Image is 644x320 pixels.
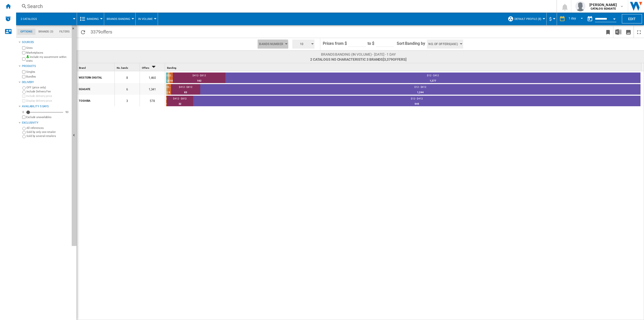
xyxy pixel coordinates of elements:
[256,38,290,50] div: Bands Number
[149,66,157,69] span: Sort Descending
[166,63,641,71] div: Sort None
[372,41,374,46] span: $
[514,17,541,21] span: Default profile (8)
[589,2,617,7] span: [PERSON_NAME]
[167,90,168,95] div: 2
[615,29,621,35] img: excel-24x24.png
[22,51,25,54] input: Marketplaces
[22,94,25,98] input: Include delivery price
[22,131,26,134] input: Sold by only one retailer
[166,90,167,95] div: 2
[168,74,170,78] div: $1,212 - $1,612
[56,29,73,35] md-tab-item: Filters
[138,17,153,21] span: In volume
[167,74,168,78] div: $1,612 - $2,012
[22,64,70,68] div: Products
[427,40,463,49] button: No. of offers(Asc)
[167,66,176,69] span: Banding
[425,38,465,50] div: No. of offers(Asc)
[585,14,595,24] button: md-calendar
[22,40,70,44] div: Sources
[568,15,585,23] md-select: REPORTS.WIZARD.STEPS.REPORT.STEPS.REPORT_OPTIONS.PERIOD: 1 day
[64,110,70,114] div: 90
[26,75,70,79] label: Bundles
[107,13,133,25] button: Brands Banding
[258,40,288,49] button: Bands Number
[290,38,316,50] div: 10
[173,78,225,83] div: 162
[79,72,114,83] div: WESTERN DIGITAL
[26,94,70,98] label: Include delivery price
[88,26,115,37] span: 3379
[26,99,70,103] label: Display delivery price
[138,13,155,25] div: In volume
[21,17,37,21] span: 2 catalogs
[17,29,35,35] md-tab-item: Options
[26,86,70,89] label: OFF (price only)
[26,46,70,50] label: Sites
[27,3,543,10] div: Search
[142,66,149,69] span: Offers
[294,40,309,49] span: 10
[115,83,140,95] div: 6
[547,13,557,25] md-menu: Currency
[383,57,407,61] span: [3,379 ]
[19,13,74,25] div: 2 catalogs
[87,13,101,25] button: Banding
[193,101,640,106] div: 545
[368,41,371,46] span: to
[323,41,344,46] span: Prices from
[26,90,70,93] label: Include Delivery Fee
[634,26,644,38] button: Maximize
[79,66,86,69] span: Brand
[171,85,200,90] div: $412 - $812
[22,56,25,62] input: Include my assortment within stats
[26,126,70,130] label: All references
[21,110,25,114] div: 0
[115,95,140,106] div: 3
[508,13,544,25] div: Default profile (8)
[166,74,166,78] div: $2,412 - $2,812
[26,51,70,55] label: Marketplaces
[575,1,585,11] img: profile.jpg
[428,40,458,49] span: No. of offers(Asc)
[79,13,101,25] div: Banding
[140,83,165,95] div: 1,341
[622,14,642,23] button: Edit
[22,46,25,50] input: Sites
[72,25,77,246] button: Hide
[167,85,168,90] div: $1,612 - $2,012
[225,74,640,78] div: $12 - $412
[166,78,166,83] div: 1
[101,29,112,34] span: offers
[116,63,140,71] div: No. bands Sort None
[569,17,576,20] div: 1 day
[170,74,173,78] div: $812 - $1,212
[168,78,170,83] div: 5
[21,13,42,25] button: 2 catalogs
[514,13,544,25] button: Default profile (8)
[26,110,63,115] md-slider: Availability
[22,116,25,119] input: Display delivery price
[193,97,640,101] div: $12 - $412
[167,97,193,101] div: $412 - $812
[22,70,25,74] input: Singles
[117,66,128,69] span: No. bands
[623,26,633,38] button: Download as image
[22,80,70,84] div: Delivery
[141,63,165,71] div: Sort Descending
[166,85,166,90] div: $2,012 - $2,412
[26,130,70,134] label: Sold by only one retailer
[166,97,167,101] div: $812 - $1,212
[549,13,554,25] button: $
[87,17,99,21] span: Banding
[167,74,168,78] div: $2,012 - $2,412
[393,57,406,61] span: offers
[22,135,26,138] input: Sold by several retailers
[35,29,56,35] md-tab-item: Brands (3)
[26,55,70,63] label: Include my assortment within stats
[107,17,130,21] span: Brands Banding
